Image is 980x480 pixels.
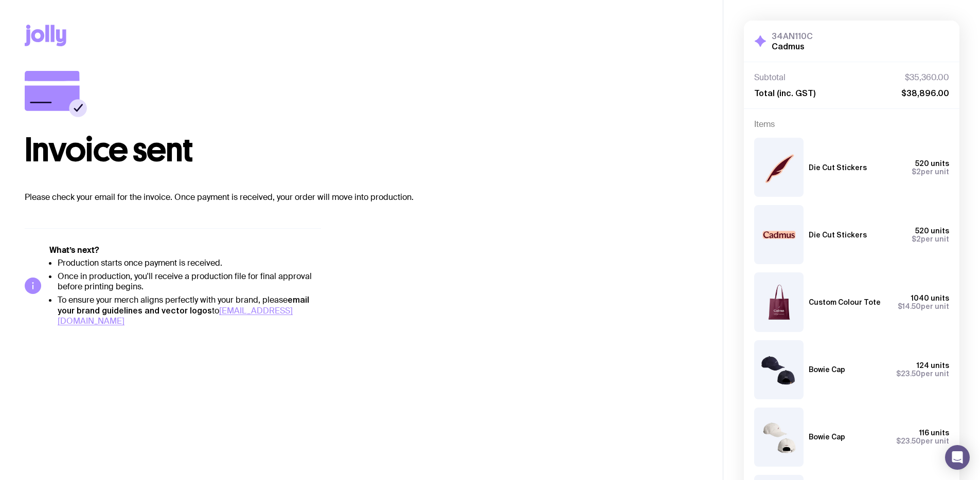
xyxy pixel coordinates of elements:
p: Please check your email for the invoice. Once payment is received, your order will move into prod... [25,191,698,204]
h5: What’s next? [49,245,321,255]
a: [EMAIL_ADDRESS][DOMAIN_NAME] [58,305,293,326]
span: per unit [912,235,949,243]
h3: Die Cut Stickers [809,231,867,239]
span: Subtotal [754,72,786,83]
span: 116 units [919,429,949,437]
span: $38,896.00 [901,88,949,98]
span: per unit [898,302,949,310]
span: $23.50 [896,370,921,378]
h3: 34AN110C [772,31,813,41]
h4: Items [754,119,949,130]
span: 520 units [915,159,949,168]
h3: Bowie Cap [809,365,845,374]
li: To ensure your merch aligns perfectly with your brand, please to [58,294,321,326]
span: $2 [912,168,921,176]
span: $2 [912,235,921,243]
h2: Cadmus [772,41,813,51]
h3: Die Cut Stickers [809,163,867,172]
span: 520 units [915,227,949,235]
span: per unit [912,168,949,176]
li: Once in production, you'll receive a production file for final approval before printing begins. [58,271,321,292]
div: Open Intercom Messenger [945,445,970,470]
span: $35,360.00 [905,72,949,83]
span: Total (inc. GST) [754,88,815,98]
h3: Bowie Cap [809,433,845,441]
span: $14.50 [898,302,921,310]
span: 124 units [917,361,949,370]
h1: Invoice sent [25,134,698,167]
span: $23.50 [896,437,921,445]
h3: Custom Colour Tote [809,298,881,306]
li: Production starts once payment is received. [58,258,321,268]
span: per unit [896,437,949,445]
span: per unit [896,370,949,378]
span: 1040 units [911,294,949,302]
